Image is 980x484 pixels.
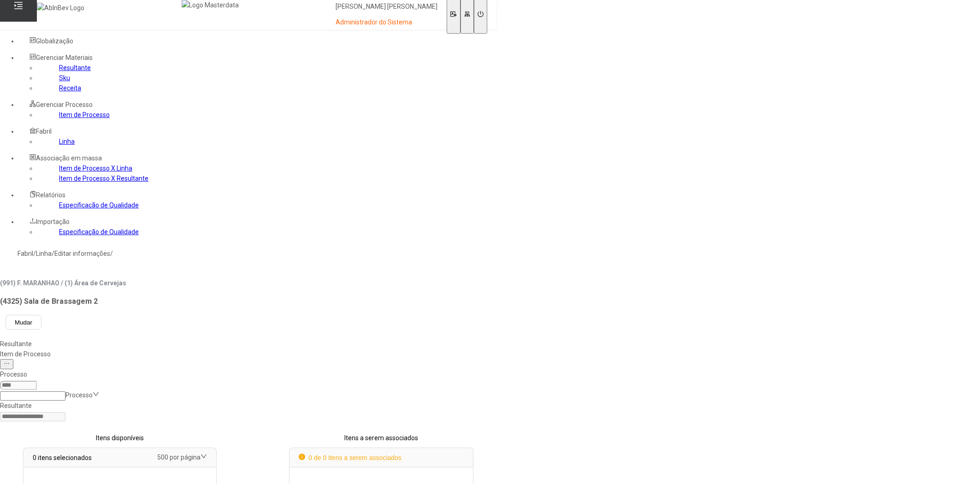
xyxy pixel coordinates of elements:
p: Itens a serem associados [289,433,473,443]
p: Administrador do Sistema [336,18,437,27]
a: Fabril [18,250,33,257]
nz-breadcrumb-separator: / [110,250,113,257]
a: Linha [59,138,75,145]
a: Item de Processo [59,111,110,118]
span: Associação em massa [36,154,102,162]
a: Item de Processo X Linha [59,165,132,172]
nz-select-item: 500 por página [157,454,201,461]
img: AbInBev Logo [37,3,84,13]
a: Resultante [59,64,91,71]
a: Item de Processo X Resultante [59,175,148,182]
span: Gerenciar Processo [36,101,93,108]
span: Globalização [36,37,73,45]
p: Itens disponíveis [23,433,217,443]
nz-select-placeholder: Processo [65,391,93,399]
p: [PERSON_NAME] [PERSON_NAME] [336,2,437,12]
nz-breadcrumb-separator: / [52,250,54,257]
span: Importação [36,218,70,225]
a: Linha [36,250,52,257]
a: Editar informações [54,250,110,257]
span: Gerenciar Materiais [36,54,93,61]
p: 0 itens selecionados [33,453,92,463]
span: Fabril [36,128,52,135]
a: Receita [59,84,81,92]
p: 0 de 0 Itens a serem associados [299,453,401,463]
a: Especificação de Qualidade [59,228,139,236]
nz-breadcrumb-separator: / [33,250,36,257]
span: Mudar [15,319,32,326]
span: Relatórios [36,191,65,199]
a: Especificação de Qualidade [59,201,139,209]
button: Mudar [6,315,41,330]
a: Sku [59,74,70,82]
